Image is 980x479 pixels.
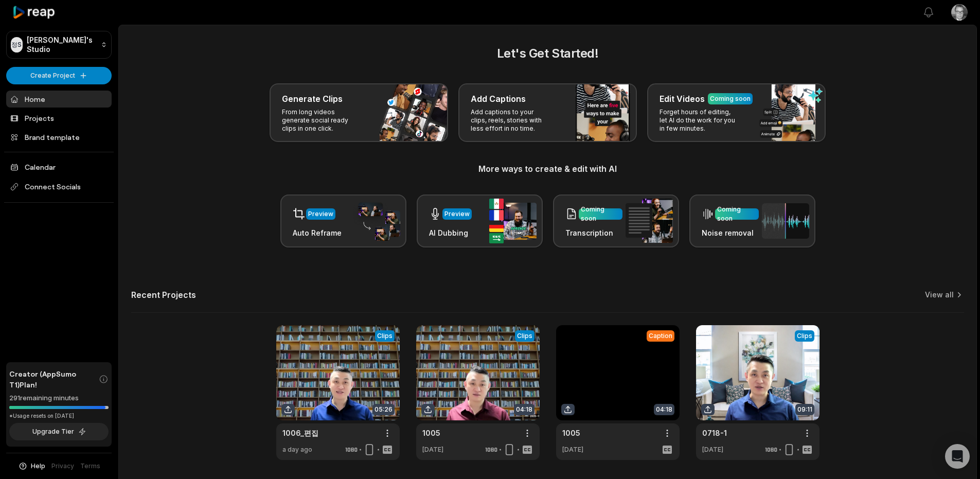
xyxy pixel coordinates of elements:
div: 정S [11,37,23,52]
h2: Let's Get Started! [131,44,964,63]
span: Help [31,462,45,471]
div: *Usage resets on [DATE] [9,412,109,420]
button: Help [18,462,45,471]
img: transcription.png [626,199,673,243]
a: Privacy [51,462,74,471]
button: Upgrade Tier [9,423,109,440]
div: Preview [444,209,470,219]
h3: Transcription [565,227,622,238]
a: 1006_편집 [282,428,318,438]
h3: Edit Videos [660,93,705,105]
p: [PERSON_NAME]'s Studio [27,36,97,54]
a: Calendar [6,158,112,175]
img: ai_dubbing.png [489,199,537,243]
a: View all [925,290,954,300]
h3: Auto Reframe [293,227,342,238]
div: Coming soon [717,205,757,223]
h3: Add Captions [471,93,526,105]
a: 1005 [422,428,440,438]
p: Forget hours of editing, let AI do the work for you in few minutes. [660,108,739,133]
h3: Noise removal [702,227,759,238]
img: auto_reframe.png [353,201,400,241]
p: From long videos generate social ready clips in one click. [282,108,362,133]
a: Terms [80,462,100,471]
div: 291 remaining minutes [9,393,109,403]
div: Coming soon [581,205,620,223]
span: Creator (AppSumo T1) Plan! [9,368,99,390]
div: Preview [308,209,333,219]
span: Connect Socials [6,178,112,196]
img: noise_removal.png [762,203,809,239]
h2: Recent Projects [131,290,196,300]
div: Open Intercom Messenger [945,444,970,469]
h3: AI Dubbing [429,227,472,238]
p: Add captions to your clips, reels, stories with less effort in no time. [471,108,550,133]
h3: More ways to create & edit with AI [131,163,964,175]
button: Create Project [6,67,112,84]
a: Brand template [6,129,112,146]
a: 1005 [562,428,580,438]
h3: Generate Clips [282,93,343,105]
a: Projects [6,110,112,127]
a: Home [6,91,112,108]
a: 0718-1 [702,428,727,438]
div: Coming soon [710,94,751,103]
